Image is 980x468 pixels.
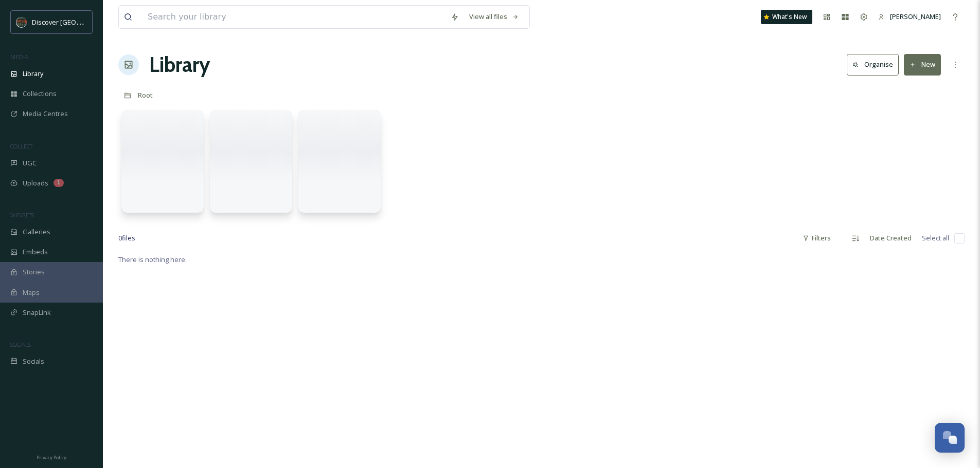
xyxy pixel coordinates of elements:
button: Organise [847,54,899,75]
span: There is nothing here. [118,255,187,264]
a: View all files [464,7,524,27]
button: Open Chat [935,423,965,453]
span: Select all [922,233,949,243]
span: Maps [23,288,40,297]
input: Search your library [142,6,446,28]
span: Embeds [23,247,48,257]
span: Discover [GEOGRAPHIC_DATA][US_STATE] [32,17,161,27]
span: Root [138,90,153,100]
a: What's New [761,10,812,24]
a: Library [149,49,210,80]
img: SIN-logo.svg [16,17,27,27]
span: WIDGETS [10,211,34,219]
span: Uploads [23,178,48,188]
span: SnapLink [23,308,51,317]
span: Collections [23,89,57,99]
a: [PERSON_NAME] [873,7,946,27]
span: Stories [23,267,45,277]
span: Socials [23,357,44,366]
span: Library [23,69,43,79]
span: Media Centres [23,109,68,119]
span: COLLECT [10,142,32,150]
span: Galleries [23,227,50,237]
a: Privacy Policy [37,451,66,463]
span: 0 file s [118,233,135,243]
div: Filters [797,228,836,248]
span: SOCIALS [10,341,31,348]
span: [PERSON_NAME] [890,12,941,21]
div: 1 [54,179,64,187]
a: Root [138,89,153,101]
span: Privacy Policy [37,454,66,461]
div: Date Created [865,228,917,248]
span: UGC [23,158,37,168]
span: MEDIA [10,53,28,61]
button: New [904,54,941,75]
